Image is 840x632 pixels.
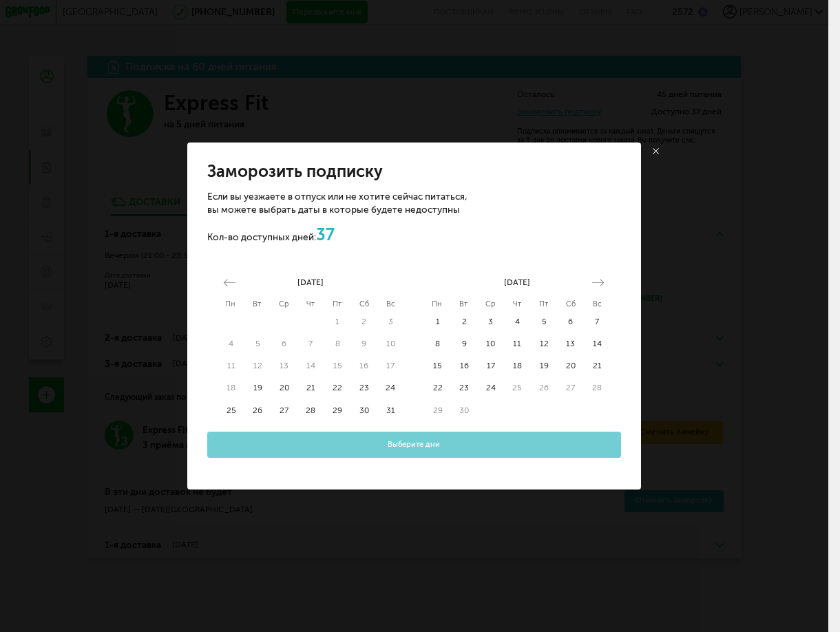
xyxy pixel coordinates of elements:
td: Choose Friday, August 29, 2025 as your start date. [324,399,351,421]
button: 30 [451,399,478,421]
td: Not available. Wednesday, August 6, 2025 [271,333,298,355]
td: Choose Friday, August 22, 2025 as your start date. [324,377,351,399]
td: Choose Thursday, September 18, 2025 as your start date. [504,355,531,377]
button: 4 [218,333,244,355]
td: Not available. Friday, September 26, 2025 [531,377,558,399]
td: Choose Sunday, September 21, 2025 as your start date. [584,355,611,377]
button: 8 [424,333,451,355]
button: Move backward to switch to the previous month. [218,273,242,292]
button: 30 [350,399,377,421]
button: 13 [271,355,298,377]
button: 23 [350,377,377,399]
td: Not available. Friday, August 15, 2025 [324,355,351,377]
button: 28 [297,399,324,421]
td: Not available. Tuesday, September 30, 2025 [451,399,478,421]
td: Choose Saturday, September 6, 2025 as your start date. [557,310,584,333]
button: 1 [424,310,451,333]
button: 17 [377,355,404,377]
td: Choose Wednesday, September 24, 2025 as your start date. [478,377,505,399]
button: 15 [324,355,351,377]
td: Not available. Thursday, August 14, 2025 [297,355,324,377]
button: 26 [244,399,271,421]
td: Not available. Sunday, September 28, 2025 [584,377,611,399]
button: 20 [557,355,584,377]
td: Choose Saturday, September 13, 2025 as your start date. [557,333,584,355]
button: 27 [271,399,298,421]
button: 24 [377,377,404,399]
button: 21 [584,355,611,377]
td: Not available. Sunday, August 3, 2025 [377,310,404,333]
td: Not available. Sunday, August 17, 2025 [377,355,404,377]
button: 14 [584,333,611,355]
button: 12 [244,355,271,377]
button: 25 [504,377,531,399]
button: 9 [350,333,377,355]
div: [DATE] [424,275,610,289]
button: 4 [504,310,531,333]
button: 13 [557,333,584,355]
button: 31 [377,399,404,421]
button: 15 [424,355,451,377]
td: Choose Wednesday, August 20, 2025 as your start date. [271,377,298,399]
td: Choose Saturday, September 20, 2025 as your start date. [557,355,584,377]
td: Not available. Thursday, September 25, 2025 [504,377,531,399]
td: Choose Monday, September 8, 2025 as your start date. [424,333,451,355]
button: 7 [297,333,324,355]
button: 12 [531,333,558,355]
td: Choose Sunday, August 24, 2025 as your start date. [377,377,404,399]
button: 3 [377,310,404,333]
td: Choose Monday, September 1, 2025 as your start date. [424,310,451,333]
td: Choose Wednesday, September 17, 2025 as your start date. [478,355,505,377]
button: 8 [324,333,351,355]
td: Choose Thursday, August 28, 2025 as your start date. [297,399,324,421]
td: Choose Thursday, September 11, 2025 as your start date. [504,333,531,355]
td: Choose Sunday, September 14, 2025 as your start date. [584,333,611,355]
button: 6 [557,310,584,333]
td: Not available. Saturday, August 16, 2025 [350,355,377,377]
td: Choose Wednesday, September 10, 2025 as your start date. [478,333,505,355]
button: 10 [478,333,505,355]
td: Choose Friday, September 5, 2025 as your start date. [531,310,558,333]
button: 10 [377,333,404,355]
td: Not available. Saturday, September 27, 2025 [557,377,584,399]
button: 20 [271,377,298,399]
td: Not available. Friday, August 8, 2025 [324,333,351,355]
span: 37 [316,225,335,244]
td: Choose Wednesday, September 3, 2025 as your start date. [478,310,505,333]
td: Choose Tuesday, September 2, 2025 as your start date. [451,310,478,333]
td: Choose Monday, September 22, 2025 as your start date. [424,377,451,399]
td: Choose Tuesday, September 9, 2025 as your start date. [451,333,478,355]
button: 5 [531,310,558,333]
button: 5 [244,333,271,355]
button: 16 [451,355,478,377]
button: 29 [324,399,351,421]
p: Кол-во доступных дней: [207,226,468,244]
button: 21 [297,377,324,399]
td: Not available. Saturday, August 2, 2025 [350,310,377,333]
td: Choose Saturday, August 23, 2025 as your start date. [350,377,377,399]
td: Choose Monday, September 15, 2025 as your start date. [424,355,451,377]
button: 2 [350,310,377,333]
td: Choose Tuesday, August 26, 2025 as your start date. [244,399,271,421]
td: Choose Friday, September 19, 2025 as your start date. [531,355,558,377]
td: Not available. Monday, September 29, 2025 [424,399,451,421]
button: 14 [297,355,324,377]
button: 25 [218,399,244,421]
td: Choose Saturday, August 30, 2025 as your start date. [350,399,377,421]
td: Choose Friday, September 12, 2025 as your start date. [531,333,558,355]
button: 11 [504,333,531,355]
td: Not available. Friday, August 1, 2025 [324,310,351,333]
td: Choose Tuesday, September 16, 2025 as your start date. [451,355,478,377]
button: 17 [478,355,505,377]
td: Not available. Monday, August 18, 2025 [218,377,244,399]
td: Not available. Tuesday, August 5, 2025 [244,333,271,355]
td: Not available. Thursday, August 7, 2025 [297,333,324,355]
div: [DATE] [218,275,403,289]
button: 24 [478,377,505,399]
td: Not available. Monday, August 11, 2025 [218,355,244,377]
td: Choose Thursday, August 21, 2025 as your start date. [297,377,324,399]
td: Choose Tuesday, September 23, 2025 as your start date. [451,377,478,399]
button: 19 [531,355,558,377]
h2: Заморозить подписку [207,162,468,181]
button: 18 [218,377,244,399]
